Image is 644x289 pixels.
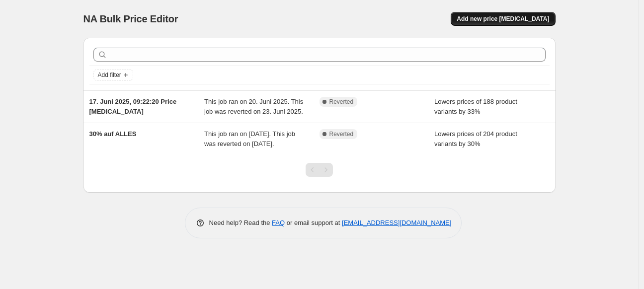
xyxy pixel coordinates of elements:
[329,130,354,138] span: Reverted
[342,219,451,226] a: [EMAIL_ADDRESS][DOMAIN_NAME]
[98,71,121,79] span: Add filter
[457,15,549,23] span: Add new price [MEDICAL_DATA]
[285,219,342,226] span: or email support at
[272,219,285,226] a: FAQ
[204,130,295,147] span: This job ran on [DATE]. This job was reverted on [DATE].
[306,163,333,177] nav: Pagination
[89,130,137,138] span: 30% auf ALLES
[434,98,517,115] span: Lowers prices of 188 product variants by 33%
[89,98,177,115] span: 17. Juni 2025, 09:22:20 Price [MEDICAL_DATA]
[83,13,178,24] span: NA Bulk Price Editor
[209,219,272,226] span: Need help? Read the
[204,98,303,115] span: This job ran on 20. Juni 2025. This job was reverted on 23. Juni 2025.
[93,69,133,81] button: Add filter
[329,98,354,106] span: Reverted
[434,130,517,147] span: Lowers prices of 204 product variants by 30%
[451,12,555,26] button: Add new price [MEDICAL_DATA]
